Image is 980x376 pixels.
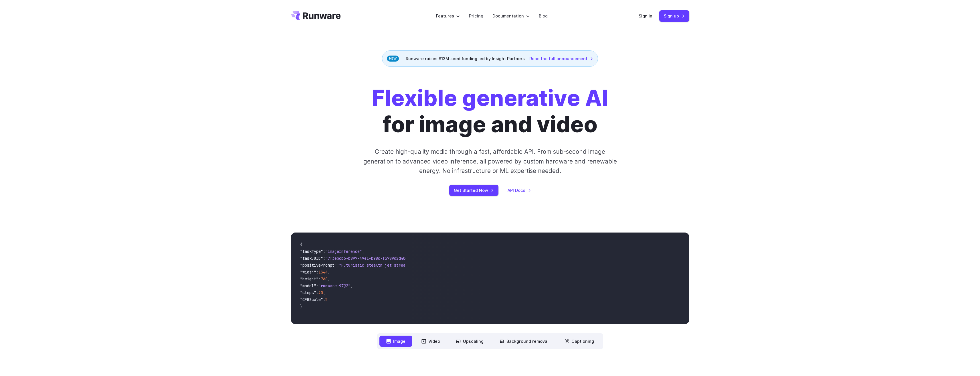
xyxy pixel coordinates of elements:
h1: for image and video [372,85,608,138]
span: "CFGScale" [300,297,323,302]
div: Runware raises $13M seed funding led by Insight Partners [382,50,598,67]
button: Captioning [558,336,601,347]
strong: Flexible generative AI [372,85,608,111]
span: , [328,269,330,275]
button: Image [379,336,412,347]
span: , [323,290,325,295]
a: Blog [539,13,548,19]
span: } [300,304,302,309]
span: : [323,297,325,302]
span: , [362,249,364,254]
label: Documentation [492,13,530,19]
p: Create high-quality media through a fast, affordable API. From sub-second image generation to adv... [363,147,617,176]
span: : [316,283,318,288]
span: "Futuristic stealth jet streaking through a neon-lit cityscape with glowing purple exhaust" [339,263,547,268]
span: 1344 [318,269,328,275]
a: Get Started Now [449,185,498,196]
span: "steps" [300,290,316,295]
a: Go to / [291,11,341,20]
a: Sign up [659,10,689,21]
span: 40 [318,290,323,295]
span: "7f3ebcb6-b897-49e1-b98c-f5789d2d40d7" [325,256,412,261]
button: Background removal [493,336,555,347]
span: 768 [321,276,328,281]
span: : [337,263,339,268]
button: Video [415,336,447,347]
span: "taskUUID" [300,256,323,261]
span: : [323,256,325,261]
span: "height" [300,276,318,281]
label: Features [436,13,460,19]
span: , [328,276,330,281]
span: "imageInference" [325,249,362,254]
a: Sign in [639,13,652,19]
a: Read the full announcement [529,55,593,62]
span: , [351,283,353,288]
span: "width" [300,269,316,275]
span: : [323,249,325,254]
span: "positivePrompt" [300,263,337,268]
span: "runware:97@2" [318,283,351,288]
span: : [316,290,318,295]
span: "model" [300,283,316,288]
span: 5 [325,297,328,302]
button: Upscaling [449,336,490,347]
a: API Docs [508,187,531,194]
span: : [318,276,321,281]
span: "taskType" [300,249,323,254]
span: { [300,242,302,247]
span: : [316,269,318,275]
a: Pricing [469,13,483,19]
